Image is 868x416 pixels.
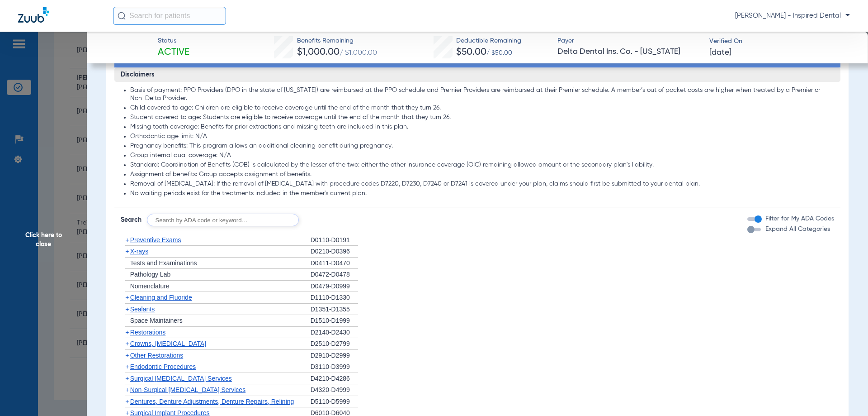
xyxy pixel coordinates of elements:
span: Restorations [130,329,166,336]
span: Status [158,36,189,46]
span: Surgical [MEDICAL_DATA] Services [130,375,232,382]
span: [PERSON_NAME] - Inspired Dental [735,11,850,20]
span: + [125,398,129,405]
span: Expand All Categories [765,226,830,232]
span: + [125,340,129,347]
span: + [125,363,129,370]
div: D3110-D3999 [311,361,358,373]
div: D0479-D0999 [311,281,358,292]
label: Filter for My ADA Codes [764,214,834,224]
div: D2140-D2430 [311,327,358,339]
span: Non-Surgical [MEDICAL_DATA] Services [130,386,245,393]
span: / $50.00 [486,50,512,56]
span: + [125,352,129,359]
input: Search for patients [113,7,226,25]
span: Tests and Examinations [130,259,197,267]
div: D1110-D1330 [311,292,358,304]
input: Search by ADA code or keyword… [147,214,299,226]
span: Pathology Lab [130,271,171,278]
h3: Disclaimers [114,67,841,82]
span: Search [121,215,142,225]
li: Group internal dual coverage: N/A [130,152,835,160]
span: + [125,375,129,382]
span: Deductible Remaining [456,36,521,46]
span: + [125,236,129,244]
img: Search Icon [118,12,126,20]
span: + [125,306,129,313]
li: Orthodontic age limit: N/A [130,133,835,141]
span: Crowns, [MEDICAL_DATA] [130,340,206,347]
span: $1,000.00 [297,48,340,57]
img: Zuub Logo [18,7,49,23]
div: D1351-D1355 [311,304,358,316]
div: D0472-D0478 [311,269,358,281]
span: Nomenclature [130,282,170,290]
span: Delta Dental Ins. Co. - [US_STATE] [557,46,702,57]
div: D4320-D4999 [311,384,358,396]
span: Active [158,46,189,59]
li: Child covered to age: Children are eligible to receive coverage until the end of the month that t... [130,104,835,112]
span: Sealants [130,306,155,313]
span: + [125,248,129,255]
li: Basis of payment: PPO Providers (DPO in the state of [US_STATE]) are reimbursed at the PPO schedu... [130,86,835,102]
span: Payer [557,36,702,46]
li: No waiting periods exist for the treatments included in the member's current plan. [130,190,835,198]
iframe: Chat Widget [823,373,868,416]
span: + [125,294,129,301]
div: D0110-D0191 [311,234,358,246]
div: D1510-D1999 [311,315,358,327]
span: Preventive Exams [130,236,181,244]
span: Other Restorations [130,352,184,359]
span: Verified On [709,37,854,46]
div: D0411-D0470 [311,258,358,269]
span: + [125,386,129,393]
span: / $1,000.00 [340,49,377,57]
span: Endodontic Procedures [130,363,196,370]
li: Missing tooth coverage: Benefits for prior extractions and missing teeth are included in this plan. [130,123,835,131]
div: D2510-D2799 [311,338,358,350]
li: Removal of [MEDICAL_DATA]: If the removal of [MEDICAL_DATA] with procedure codes D7220, D7230, D7... [130,180,835,188]
div: D2910-D2999 [311,350,358,362]
span: Benefits Remaining [297,36,377,46]
div: D4210-D4286 [311,373,358,385]
li: Standard: Coordination of Benefits (COB) is calculated by the lesser of the two: either the other... [130,161,835,169]
span: $50.00 [456,48,486,57]
span: + [125,329,129,336]
span: [DATE] [709,47,731,58]
span: X-rays [130,248,148,255]
span: Dentures, Denture Adjustments, Denture Repairs, Relining [130,398,294,405]
li: Student covered to age: Students are eligible to receive coverage until the end of the month that... [130,114,835,122]
div: D5110-D5999 [311,396,358,408]
span: Cleaning and Fluoride [130,294,192,301]
li: Pregnancy benefits: This program allows an additional cleaning benefit during pregnancy. [130,142,835,150]
div: D0210-D0396 [311,246,358,258]
span: Space Maintainers [130,317,183,324]
li: Assignment of benefits: Group accepts assignment of benefits. [130,171,835,179]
